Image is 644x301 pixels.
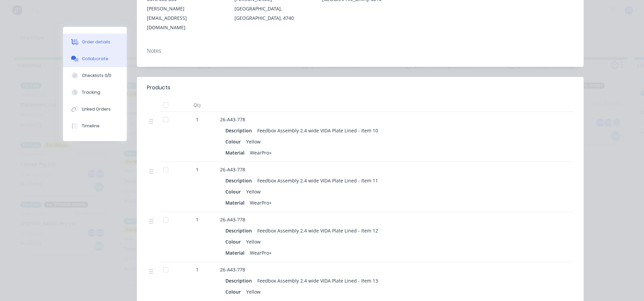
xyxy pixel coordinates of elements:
div: Feedbox Assembly 2.4 wide VIDA Plate Lined - Item 12 [255,226,381,235]
button: Order details [63,34,127,50]
button: Linked Orders [63,101,127,118]
div: Colour [225,237,244,247]
span: 26-A43-778 [220,216,245,223]
div: Material [225,198,247,208]
button: Tracking [63,84,127,101]
span: 26-A43-778 [220,116,245,123]
span: 26-A43-778 [220,166,245,173]
button: Collaborate [63,50,127,67]
div: Notes [147,48,574,54]
div: Tracking [82,89,100,95]
div: Description [225,226,255,235]
span: 1 [196,266,199,273]
div: Checklists 0/0 [82,73,111,79]
div: Feedbox Assembly 2.4 wide VIDA Plate Lined - Item 10 [255,126,381,135]
div: WearPro+ [247,148,274,158]
div: Order details [82,39,110,45]
div: Yellow [244,187,263,197]
div: Feedbox Assembly 2.4 wide VIDA Plate Lined - Item 11 [255,176,381,185]
div: Colour [225,187,244,197]
div: Description [225,126,255,135]
div: Linked Orders [82,106,111,112]
div: Feedbox Assembly 2.4 wide VIDA Plate Lined - Item 13 [255,276,381,286]
button: Checklists 0/0 [63,67,127,84]
span: 1 [196,116,199,123]
span: 1 [196,216,199,223]
div: Qty [177,98,217,112]
div: Material [225,248,247,258]
div: WearPro+ [247,198,274,208]
div: [PERSON_NAME][EMAIL_ADDRESS][DOMAIN_NAME] [147,4,224,32]
div: Collaborate [82,56,108,62]
div: Colour [225,137,244,146]
button: Timeline [63,118,127,134]
div: Timeline [82,123,100,129]
div: Products [147,84,170,92]
div: Colour [225,287,244,297]
div: Yellow [244,137,263,146]
span: 26-A43-778 [220,266,245,273]
div: Yellow [244,287,263,297]
div: Description [225,176,255,185]
div: Yellow [244,237,263,247]
div: WearPro+ [247,248,274,258]
span: 1 [196,166,199,173]
div: Description [225,276,255,286]
div: Material [225,148,247,158]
